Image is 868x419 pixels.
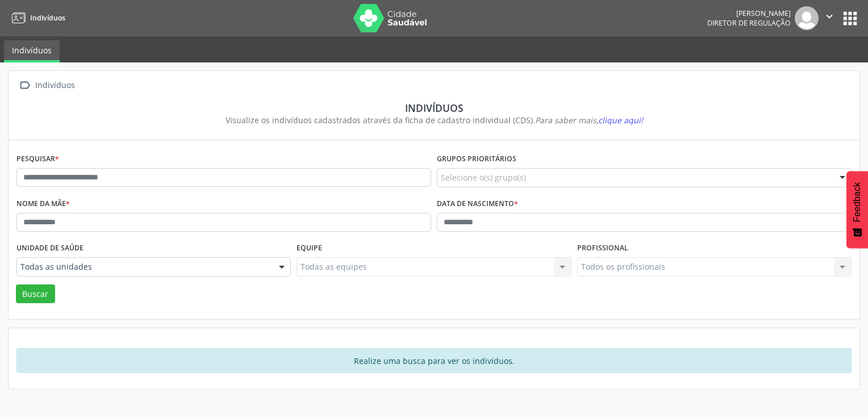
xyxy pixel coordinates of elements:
[840,9,860,28] button: apps
[30,13,65,23] span: Indivíduos
[823,10,836,23] i: 
[16,284,55,304] button: Buscar
[707,18,791,28] span: Diretor de regulação
[16,240,84,257] label: Unidade de saúde
[20,261,268,273] span: Todas as unidades
[24,102,844,114] div: Indivíduos
[8,9,65,27] a: Indivíduos
[852,182,862,222] span: Feedback
[16,150,59,168] label: Pesquisar
[441,171,526,183] span: Selecione o(s) grupo(s)
[437,195,518,213] label: Data de nascimento
[16,195,70,213] label: Nome da mãe
[24,114,844,126] div: Visualize os indivíduos cadastrados através da ficha de cadastro individual (CDS).
[16,77,77,94] a:  Indivíduos
[297,240,322,257] label: Equipe
[535,115,643,125] i: Para saber mais,
[437,150,516,168] label: Grupos prioritários
[577,240,628,257] label: Profissional
[16,77,33,94] i: 
[819,6,840,30] button: 
[846,171,868,248] button: Feedback - Mostrar pesquisa
[795,6,819,30] img: img
[16,348,852,373] div: Realize uma busca para ver os indivíduos.
[33,77,77,94] div: Indivíduos
[598,115,643,125] span: clique aqui!
[4,40,60,62] a: Indivíduos
[707,9,791,18] div: [PERSON_NAME]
